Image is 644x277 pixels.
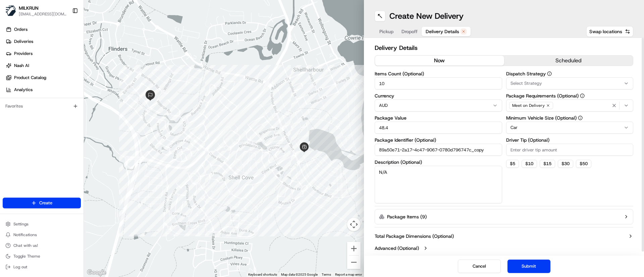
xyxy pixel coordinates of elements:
a: Terms (opens in new tab) [322,273,331,276]
button: Package Requirements (Optional) [580,93,585,98]
label: Description (Optional) [375,160,502,164]
button: Minimum Vehicle Size (Optional) [578,116,583,120]
button: scheduled [504,56,633,66]
span: Settings [13,221,29,227]
button: now [375,56,504,66]
img: Google [86,268,108,277]
span: Log out [13,264,27,270]
button: Select Strategy [506,77,634,89]
label: Dispatch Strategy [506,71,634,76]
span: Swap locations [589,28,622,35]
label: Driver Tip (Optional) [506,138,634,142]
button: Package Items (9) [375,209,633,224]
h2: Delivery Details [375,43,633,53]
a: Analytics [3,84,84,95]
button: $50 [576,160,591,168]
span: Meet on Delivery [512,103,545,108]
label: Total Package Dimensions (Optional) [375,233,454,239]
button: Dispatch Strategy [547,71,552,76]
button: Swap locations [586,26,633,37]
label: Package Identifier (Optional) [375,138,502,142]
span: Chat with us! [13,243,38,248]
button: Total Package Dimensions (Optional) [375,233,633,239]
button: Map camera controls [347,218,361,231]
button: Cancel [458,260,501,273]
button: Toggle Theme [3,252,81,261]
span: Nash AI [14,63,29,69]
span: Create [39,200,52,206]
span: Delivery Details [426,28,459,35]
label: Package Requirements (Optional) [506,93,634,98]
a: Providers [3,48,84,59]
label: Currency [375,93,502,98]
button: $30 [558,160,573,168]
h1: Create New Delivery [389,11,464,21]
button: $15 [540,160,555,168]
label: Advanced (Optional) [375,245,419,252]
button: [EMAIL_ADDRESS][DOMAIN_NAME] [19,11,67,17]
a: Product Catalog [3,72,84,83]
label: Minimum Vehicle Size (Optional) [506,116,634,120]
span: Notifications [13,232,37,237]
button: Zoom in [347,242,361,255]
textarea: N/A [375,166,502,203]
label: Package Value [375,116,502,120]
span: Providers [14,51,33,57]
label: Items Count (Optional) [375,71,502,76]
span: Orders [14,26,28,32]
button: MILKRUN [19,5,39,11]
button: Submit [507,260,550,273]
span: Deliveries [14,39,33,45]
span: Analytics [14,87,33,93]
span: Product Catalog [14,75,46,81]
button: $5 [506,160,519,168]
button: Create [3,198,81,208]
a: Deliveries [3,36,84,47]
button: Meet on Delivery [506,99,634,112]
button: Log out [3,262,81,272]
span: Pickup [379,28,393,35]
button: Zoom out [347,256,361,269]
div: Favorites [3,101,81,112]
a: Open this area in Google Maps (opens a new window) [86,268,108,277]
span: Select Strategy [511,80,542,86]
label: Package Items ( 9 ) [387,213,427,220]
a: Nash AI [3,60,84,71]
button: Advanced (Optional) [375,245,633,252]
input: Enter driver tip amount [506,144,634,156]
button: Notifications [3,230,81,239]
input: Enter number of items [375,77,502,89]
a: Orders [3,24,84,35]
span: Toggle Theme [13,254,40,259]
button: Settings [3,219,81,229]
span: Map data ©2025 Google [281,273,318,276]
button: Chat with us! [3,241,81,250]
input: Enter package value [375,122,502,134]
input: Enter package identifier [375,144,502,156]
a: Report a map error [335,273,362,276]
span: Dropoff [401,28,418,35]
button: MILKRUNMILKRUN[EMAIL_ADDRESS][DOMAIN_NAME] [3,3,69,19]
button: Keyboard shortcuts [248,272,277,277]
img: MILKRUN [5,5,16,16]
button: $10 [522,160,537,168]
